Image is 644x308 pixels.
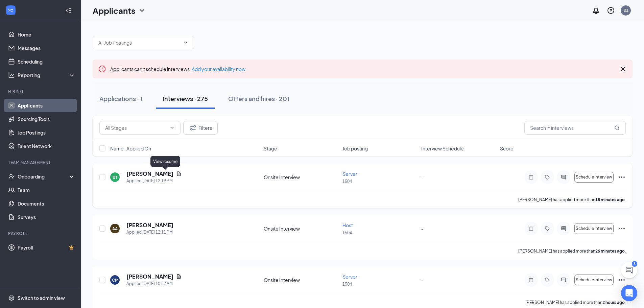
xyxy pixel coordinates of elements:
h5: [PERSON_NAME] [126,221,173,229]
svg: UserCheck [8,173,15,180]
a: Applicants [18,99,75,112]
p: [PERSON_NAME] has applied more than . [518,248,626,254]
a: PayrollCrown [18,241,75,254]
div: Hiring [8,89,74,94]
div: Applied [DATE] 12:19 PM [126,177,182,184]
svg: ChevronDown [183,40,188,45]
div: 8 [632,261,637,267]
div: Onboarding [18,173,70,180]
div: Applied [DATE] 10:52 AM [126,280,182,287]
svg: Note [527,277,535,283]
span: Schedule interview [576,278,612,282]
p: [PERSON_NAME] has applied more than . [525,300,626,305]
span: Schedule interview [576,175,612,180]
svg: Ellipses [618,224,626,233]
svg: WorkstreamLogo [7,7,14,14]
span: Applicants can't schedule interviews. [110,66,245,72]
h1: Applicants [93,5,135,16]
svg: Document [176,171,182,176]
div: Applications · 1 [99,94,142,103]
svg: ActiveChat [559,226,568,231]
span: Name · Applied On [110,145,151,152]
span: - [421,226,424,232]
h5: [PERSON_NAME] [126,170,173,177]
a: Surveys [18,210,75,224]
div: BT [113,174,117,180]
div: Onsite Interview [264,277,338,283]
svg: ChatActive [625,266,633,274]
button: Schedule interview [574,223,614,234]
div: CM [112,277,118,283]
b: 2 hours ago [602,300,625,305]
span: Server [342,171,357,177]
div: Open Intercom Messenger [621,285,637,301]
a: Scheduling [18,55,75,68]
svg: Collapse [65,7,72,14]
svg: Settings [8,294,15,301]
div: Applied [DATE] 12:11 PM [126,229,173,236]
svg: Error [98,65,106,73]
input: All Job Postings [98,39,180,46]
input: All Stages [105,124,167,132]
a: Documents [18,197,75,210]
a: Sourcing Tools [18,112,75,126]
div: Payroll [8,231,74,236]
div: Reporting [18,72,76,78]
svg: Document [176,274,182,279]
span: Host [342,222,353,228]
b: 26 minutes ago [595,248,625,254]
svg: Filter [189,124,197,132]
p: [PERSON_NAME] has applied more than . [518,197,626,203]
p: 1504 [342,230,417,236]
p: 1504 [342,179,417,184]
svg: ChevronDown [138,6,146,15]
b: 18 minutes ago [595,197,625,202]
a: Add your availability now [192,66,245,72]
p: 1504 [342,281,417,287]
button: Schedule interview [574,172,614,183]
svg: Tag [543,174,551,180]
input: Search in interviews [524,121,626,135]
div: AA [112,226,118,232]
span: Stage [264,145,277,152]
svg: Tag [543,277,551,283]
div: Onsite Interview [264,174,338,181]
svg: QuestionInfo [607,6,615,15]
span: Interview Schedule [421,145,464,152]
svg: Cross [619,65,627,73]
span: Server [342,274,357,280]
span: - [421,174,424,180]
svg: Note [527,226,535,231]
a: Talent Network [18,139,75,153]
svg: Analysis [8,72,15,78]
div: View resume [150,156,180,167]
button: Schedule interview [574,275,614,285]
a: Messages [18,41,75,55]
button: Filter Filters [183,121,218,135]
svg: Tag [543,226,551,231]
svg: ActiveChat [559,174,568,180]
span: Score [500,145,514,152]
div: S1 [623,7,628,13]
svg: Notifications [592,6,600,15]
div: Onsite Interview [264,225,338,232]
div: Switch to admin view [18,294,65,301]
button: ChatActive [621,262,637,278]
svg: MagnifyingGlass [614,125,620,131]
span: Schedule interview [576,226,612,231]
a: Job Postings [18,126,75,139]
h5: [PERSON_NAME] [126,273,173,280]
div: Offers and hires · 201 [228,94,289,103]
a: Team [18,183,75,197]
span: Job posting [342,145,368,152]
svg: Ellipses [618,173,626,181]
a: Home [18,28,75,41]
svg: Note [527,174,535,180]
svg: ChevronDown [169,125,175,131]
div: Interviews · 275 [163,94,208,103]
div: Team Management [8,160,74,165]
span: - [421,277,424,283]
svg: Ellipses [618,276,626,284]
svg: ActiveChat [559,277,568,283]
